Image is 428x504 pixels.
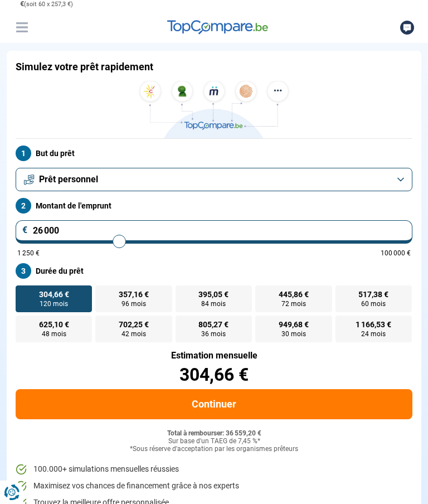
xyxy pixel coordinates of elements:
span: 30 mois [281,331,306,337]
h1: Simulez votre prêt rapidement [16,61,153,73]
div: Total à rembourser: 36 559,20 € [16,430,412,438]
span: Prêt personnel [39,173,98,186]
span: 96 mois [121,301,146,307]
span: 120 mois [40,301,68,307]
span: 625,10 € [39,321,69,328]
span: 949,68 € [279,321,309,328]
span: 24 mois [361,331,386,337]
span: 72 mois [281,301,306,307]
span: 100 000 € [381,250,411,256]
div: Estimation mensuelle [16,351,412,360]
div: 304,66 € [16,366,412,384]
span: 1 166,53 € [356,321,391,328]
span: 445,86 € [279,290,309,298]
button: Continuer [16,389,412,419]
label: But du prêt [16,146,412,161]
span: 357,16 € [119,290,149,298]
span: 42 mois [121,331,146,337]
button: Menu [13,19,30,36]
span: 36 mois [201,331,226,337]
span: 84 mois [201,301,226,307]
li: Maximisez vos chances de financement grâce à nos experts [16,481,412,492]
span: 517,38 € [358,290,388,298]
li: 100.000+ simulations mensuelles réussies [16,464,412,475]
div: *Sous réserve d'acceptation par les organismes prêteurs [16,445,412,453]
label: Montant de l'emprunt [16,198,412,214]
div: Sur base d'un TAEG de 7,45 %* [16,438,412,445]
span: 395,05 € [198,290,228,298]
span: 702,25 € [119,321,149,328]
span: 304,66 € [39,290,69,298]
span: 48 mois [42,331,66,337]
img: TopCompare [167,20,268,35]
label: Durée du prêt [16,263,412,279]
span: 805,27 € [198,321,228,328]
span: 60 mois [361,301,386,307]
span: 1 250 € [17,250,40,256]
img: TopCompare.be [136,81,292,138]
button: Prêt personnel [16,168,412,191]
span: € [22,226,28,235]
